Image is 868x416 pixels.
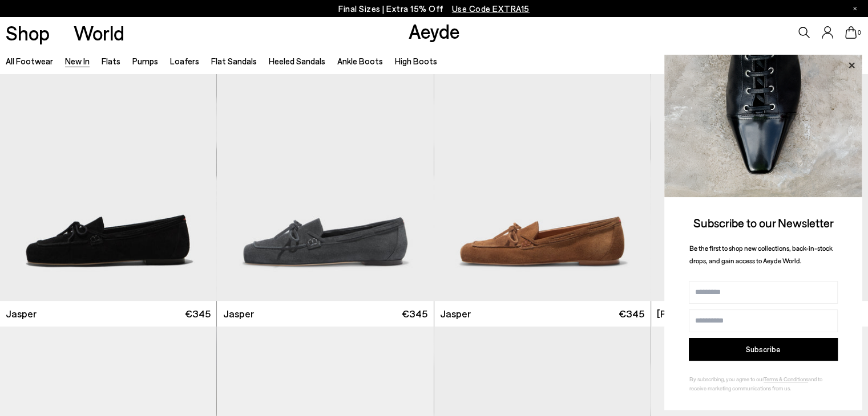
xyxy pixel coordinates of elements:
[409,19,460,43] a: Aeyde
[102,56,120,66] a: Flats
[223,307,254,321] span: Jasper
[440,307,471,321] span: Jasper
[65,56,90,66] a: New In
[217,301,433,327] a: Jasper €345
[434,301,651,327] a: Jasper €345
[74,23,124,43] a: World
[764,376,808,382] a: Terms & Conditions
[651,301,868,327] a: [PERSON_NAME] €345
[693,215,834,230] span: Subscribe to our Newsletter
[845,26,857,39] a: 0
[651,29,868,301] img: Lana Moccasin Loafers
[689,376,764,382] span: By subscribing, you agree to our
[402,307,427,321] span: €345
[619,307,644,321] span: €345
[452,3,530,14] span: Navigate to /collections/ss25-final-sizes
[664,55,862,197] img: ca3f721fb6ff708a270709c41d776025.jpg
[6,23,50,43] a: Shop
[185,307,211,321] span: €345
[337,56,383,66] a: Ankle Boots
[651,29,868,301] div: 1 / 6
[657,307,738,321] span: [PERSON_NAME]
[651,29,868,301] a: 6 / 6 1 / 6 2 / 6 3 / 6 4 / 6 5 / 6 6 / 6 1 / 6 Next slide Previous slide
[6,307,37,321] span: Jasper
[211,56,257,66] a: Flat Sandals
[132,56,158,66] a: Pumps
[269,56,325,66] a: Heeled Sandals
[395,56,437,66] a: High Boots
[170,56,199,66] a: Loafers
[6,56,53,66] a: All Footwear
[689,338,838,361] button: Subscribe
[434,29,651,301] img: Jasper Moccasin Loafers
[689,244,833,265] span: Be the first to shop new collections, back-in-stock drops, and gain access to Aeyde World.
[217,29,433,301] img: Jasper Moccasin Loafers
[857,30,862,36] span: 0
[338,2,530,16] p: Final Sizes | Extra 15% Off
